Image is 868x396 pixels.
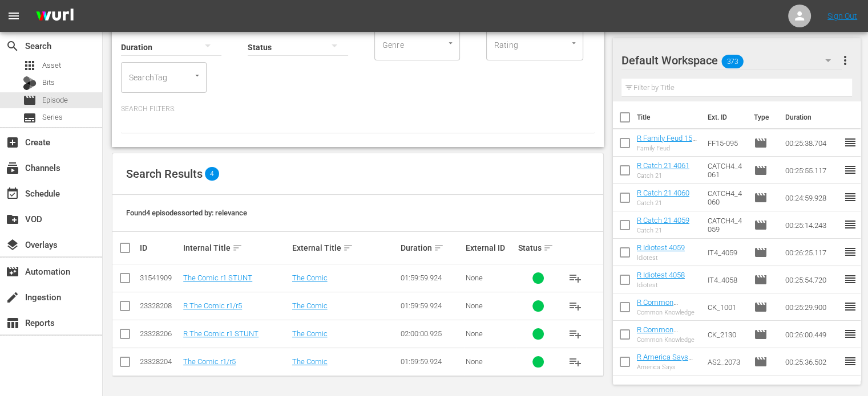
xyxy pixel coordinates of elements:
div: Default Workspace [621,44,842,76]
span: Series [23,111,37,125]
button: playlist_add [562,348,589,375]
button: Open [445,38,456,48]
span: reorder [843,327,857,341]
td: 00:26:00.449 [781,321,843,348]
span: reorder [843,190,857,204]
span: Asset [42,60,61,71]
td: FF15-095 [703,129,749,157]
span: Create [6,136,19,149]
td: AS2_2073 [703,348,749,375]
td: 00:25:54.720 [781,266,843,293]
a: R Idiotest 4059 [637,243,685,252]
td: 00:25:38.704 [781,129,843,157]
a: R Catch 21 4059 [637,216,689,224]
span: Asset [23,59,37,72]
span: Episode [42,95,68,106]
span: playlist_add [568,271,582,285]
span: Episode [754,300,768,314]
div: Common Knowledge [637,336,699,344]
a: R Catch 21 4061 [637,161,689,170]
span: Found 4 episodes sorted by: relevance [126,209,247,217]
td: 00:26:25.117 [781,239,843,266]
div: Catch 21 [637,227,689,234]
div: Duration [401,241,462,255]
td: CK_2130 [703,321,749,348]
p: Search Filters: [121,104,595,114]
span: Episode [754,218,768,232]
th: Title [637,101,701,133]
div: Family Feud [637,145,699,152]
div: 23328208 [140,301,180,310]
div: 02:00:00.925 [401,329,462,338]
span: playlist_add [568,355,582,369]
span: more_vert [838,54,852,67]
td: 00:25:36.502 [781,348,843,375]
span: playlist_add [568,327,582,341]
button: more_vert [838,47,852,74]
span: Episode [754,164,768,177]
span: reorder [843,272,857,286]
span: playlist_add [568,299,582,313]
th: Type [747,101,778,133]
button: playlist_add [562,292,589,320]
span: sort [543,243,554,253]
div: Idiotest [637,281,685,289]
td: IT4_4058 [703,266,749,293]
button: playlist_add [562,264,589,292]
td: CK_1001 [703,293,749,321]
td: 00:25:29.900 [781,293,843,321]
td: 00:25:55.117 [781,157,843,184]
div: Internal Title [183,241,288,255]
a: R America Says 2073 [637,353,693,370]
span: Automation [6,265,19,279]
a: R Common Knowledge 1001 [637,298,691,315]
button: Open [568,38,579,48]
div: 23328204 [140,357,180,366]
a: The Comic [292,301,328,310]
td: CATCH4_4060 [703,184,749,211]
td: IT4_4059 [703,239,749,266]
a: Sign Out [827,11,857,21]
span: sort [232,243,243,253]
a: R Family Feud 15-095 [637,134,697,151]
td: 00:24:59.928 [781,184,843,211]
span: 4 [205,167,219,181]
div: External Title [292,241,397,255]
span: Search [6,39,19,53]
a: R The Comic r1 STUNT [183,329,259,338]
th: Ext. ID [701,101,746,133]
span: Episode [754,273,768,287]
span: Schedule [6,187,19,201]
div: None [466,329,514,338]
a: The Comic r1/r5 [183,357,236,366]
span: reorder [843,354,857,368]
span: reorder [843,163,857,177]
a: R The Comic r1/r5 [183,301,242,310]
span: Reports [6,316,19,330]
a: The Comic r1 STUNT [183,273,252,282]
span: VOD [6,213,19,226]
span: reorder [843,136,857,149]
span: Episode [754,246,768,259]
div: 31541909 [140,273,180,282]
td: 00:25:14.243 [781,211,843,239]
span: 373 [721,50,743,74]
div: ID [140,243,180,252]
button: Open [192,70,203,81]
th: Duration [778,101,847,133]
span: sort [343,243,353,253]
span: menu [7,9,21,23]
div: 01:59:59.924 [401,273,462,282]
div: Catch 21 [637,172,689,179]
div: None [466,357,514,366]
td: CATCH4_4059 [703,211,749,239]
a: R Catch 21 4060 [637,189,689,197]
div: Status [518,241,558,255]
button: playlist_add [562,320,589,348]
span: Episode [754,355,768,369]
span: Episode [23,93,37,107]
span: Search Results [126,167,203,181]
span: reorder [843,245,857,259]
span: Channels [6,161,19,175]
span: Episode [754,328,768,341]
